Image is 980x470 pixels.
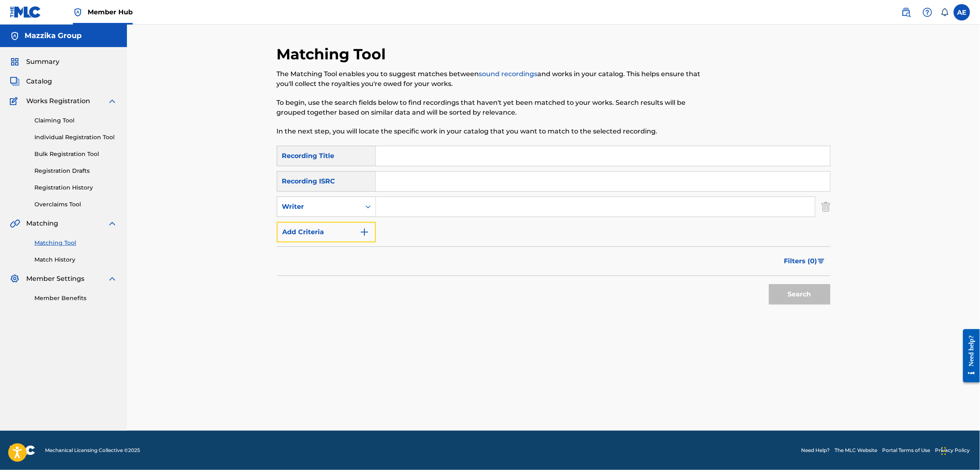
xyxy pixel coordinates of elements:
[73,7,83,17] img: Top Rightsholder
[898,4,914,20] a: Public Search
[10,57,59,67] a: SummarySummary
[10,274,20,284] img: Member Settings
[277,222,376,242] button: Add Criteria
[277,45,390,63] h2: Matching Tool
[277,98,703,117] p: To begin, use the search fields below to find recordings that haven't yet been matched to your wo...
[818,259,825,264] img: filter
[360,227,369,237] img: 9d2ae6d4665cec9f34b9.svg
[479,70,538,78] a: sound recordings
[784,256,817,266] span: Filters ( 0 )
[34,294,117,303] a: Member Benefits
[26,96,90,106] span: Works Registration
[954,4,970,20] div: User Menu
[939,431,980,470] iframe: Chat Widget
[107,219,117,228] img: expand
[26,57,59,67] span: Summary
[901,7,911,17] img: search
[34,239,117,247] a: Matching Tool
[282,202,356,212] div: Writer
[34,116,117,125] a: Claiming Tool
[34,150,117,158] a: Bulk Registration Tool
[957,323,980,389] iframe: Resource Center
[883,447,930,454] a: Portal Terms of Use
[88,7,133,17] span: Member Hub
[107,96,117,106] img: expand
[10,219,20,228] img: Matching
[10,96,20,106] img: Works Registration
[10,6,41,18] img: MLC Logo
[34,200,117,209] a: Overclaims Tool
[935,447,970,454] a: Privacy Policy
[34,133,117,142] a: Individual Registration Tool
[34,183,117,192] a: Registration History
[941,8,949,16] div: Notifications
[107,274,117,284] img: expand
[10,31,20,41] img: Accounts
[801,447,830,454] a: Need Help?
[10,77,52,86] a: CatalogCatalog
[942,439,946,463] div: Drag
[277,69,703,89] p: The Matching Tool enables you to suggest matches between and works in your catalog. This helps en...
[45,447,140,454] span: Mechanical Licensing Collective © 2025
[10,57,20,67] img: Summary
[919,4,936,20] div: Help
[25,31,81,41] h5: Mazzika Group
[923,7,932,17] img: help
[779,251,831,271] button: Filters (0)
[34,167,117,175] a: Registration Drafts
[277,127,703,136] p: In the next step, you will locate the specific work in your catalog that you want to match to the...
[277,146,831,309] form: Search Form
[26,219,58,228] span: Matching
[34,255,117,264] a: Match History
[822,197,831,217] img: Delete Criterion
[835,447,878,454] a: The MLC Website
[26,77,52,86] span: Catalog
[10,77,20,86] img: Catalog
[26,274,84,284] span: Member Settings
[10,445,35,455] img: logo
